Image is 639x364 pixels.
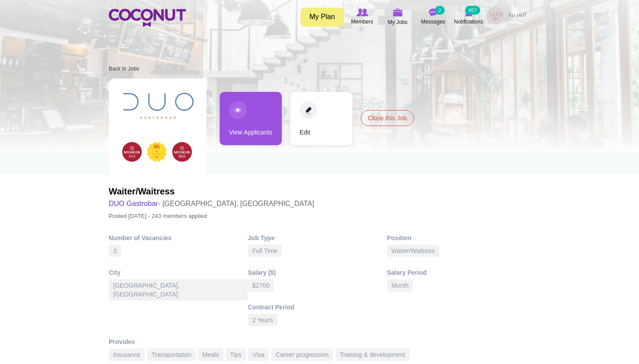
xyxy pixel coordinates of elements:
div: Training & development [335,348,410,361]
a: My Plan [300,8,344,27]
a: Edit [290,92,352,145]
a: Messages Messages 2 [415,7,451,27]
div: Visa [248,348,269,361]
div: Provides [109,337,530,346]
div: Salary ($) [248,268,387,277]
div: Meals [198,348,223,361]
div: Position [387,233,526,242]
div: Number of Vacancies [109,233,248,242]
span: Notifications [454,17,483,26]
span: My Jobs [388,18,408,27]
a: My Jobs My Jobs [380,7,415,28]
img: Home [109,9,186,27]
div: Contract Period [248,303,387,312]
div: Tips [225,348,246,361]
div: Insurance [109,348,145,361]
a: العربية [504,7,530,24]
a: Back to Jobs [109,66,139,72]
div: 3 [109,245,121,257]
h3: - [GEOGRAPHIC_DATA], [GEOGRAPHIC_DATA] [109,198,314,210]
small: 2 [435,6,445,15]
div: Career progression [271,348,333,361]
div: Month [387,279,413,292]
span: Messages [421,17,446,26]
div: City [109,268,248,277]
div: Transportation [147,348,196,361]
p: Posted [DATE] - 243 members applied [109,210,314,222]
div: Waiter/Waitress [387,245,439,257]
div: 2 Years [248,314,278,326]
span: Members [351,17,373,26]
div: $2700 [248,279,274,292]
div: Job Type [248,233,387,242]
div: [GEOGRAPHIC_DATA], [GEOGRAPHIC_DATA] [109,279,248,301]
img: Messages [429,8,438,16]
img: My Jobs [393,8,402,16]
a: View Applicants [220,92,282,145]
h2: Waiter/Waitress [109,185,314,198]
a: Close this Job [361,110,414,126]
div: Full Time [248,245,282,257]
a: Browse Members Members [344,7,380,27]
img: Notifications [465,8,473,16]
small: 457 [465,6,480,15]
img: Browse Members [356,8,368,16]
a: DUO Gastrobar [109,200,158,207]
div: Salary Period [387,268,526,277]
a: Notifications Notifications 457 [451,7,486,27]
